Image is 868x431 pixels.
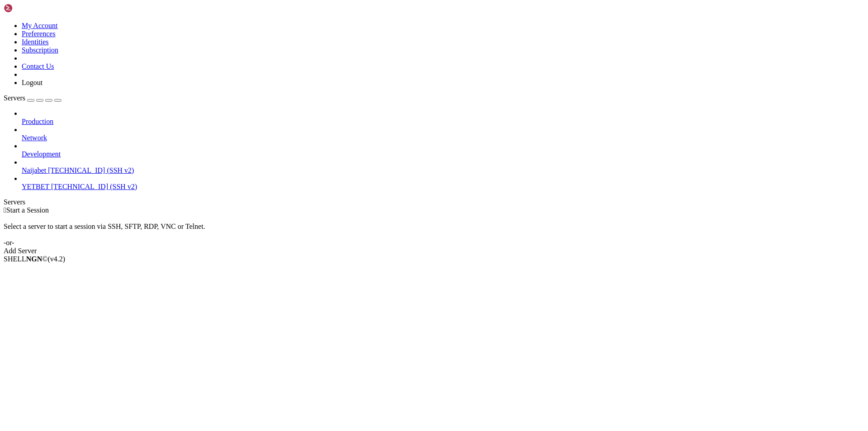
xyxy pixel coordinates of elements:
span: Production [22,118,53,125]
span: Network [22,134,47,142]
li: Network [22,126,864,142]
span: 4.2.0 [48,255,66,263]
li: Naijabet [TECHNICAL_ID] (SSH v2) [22,158,864,175]
a: Network [22,134,864,142]
span: Servers [4,94,25,102]
a: Preferences [22,30,56,38]
a: Naijabet [TECHNICAL_ID] (SSH v2) [22,166,864,175]
img: Shellngn [4,4,56,13]
a: Production [22,118,864,126]
a: Servers [4,94,61,102]
span: YETBET [22,183,49,190]
span: Start a Session [6,206,49,214]
a: My Account [22,22,58,29]
span: SHELL © [4,255,65,263]
a: Identities [22,38,49,46]
li: YETBET [TECHNICAL_ID] (SSH v2) [22,175,864,191]
a: Contact Us [22,62,54,70]
span: Naijabet [22,166,46,174]
li: Development [22,142,864,158]
span: [TECHNICAL_ID] (SSH v2) [51,183,137,190]
div: Select a server to start a session via SSH, SFTP, RDP, VNC or Telnet. -or- [4,214,864,247]
span: Development [22,150,61,158]
a: Development [22,150,864,158]
a: YETBET [TECHNICAL_ID] (SSH v2) [22,183,864,191]
li: Production [22,109,864,126]
div: Servers [4,198,864,206]
a: Subscription [22,46,58,54]
b: NGN [26,255,42,263]
span: [TECHNICAL_ID] (SSH v2) [48,166,134,174]
a: Logout [22,79,42,86]
span:  [4,206,6,214]
div: Add Server [4,247,864,255]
